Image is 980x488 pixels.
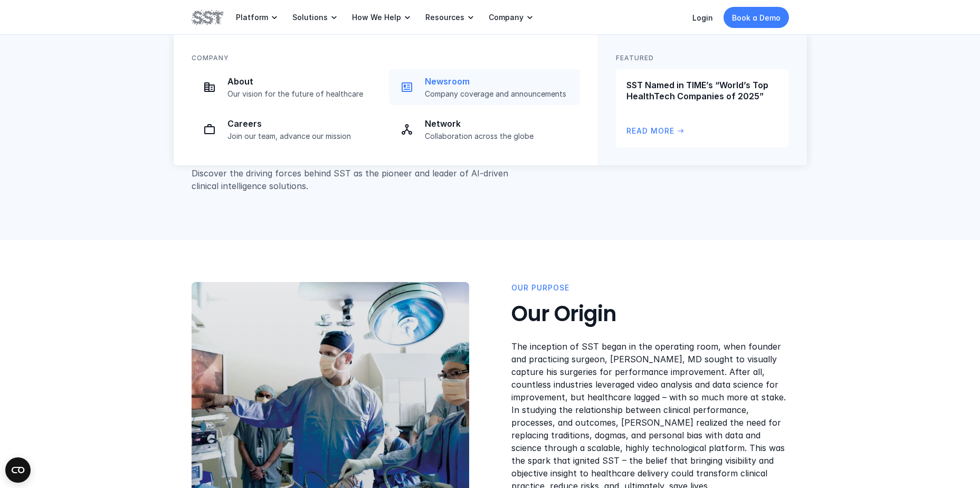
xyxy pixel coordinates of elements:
[616,69,789,147] a: SST Named in TIME’s “World’s Top HealthTech Companies of 2025”Read Morearrow_right_alt
[626,80,778,102] p: SST Named in TIME’s “World’s Top HealthTech Companies of 2025”
[425,132,574,141] p: Collaboration across the globe
[511,282,569,294] p: OUR PUrpose
[626,125,674,137] p: Read More
[227,132,376,141] p: Join our team, advance our mission
[401,81,413,93] img: Newspaper icon
[425,76,574,87] p: Newsroom
[692,13,713,22] a: Login
[425,13,464,22] p: Resources
[227,118,376,129] p: Careers
[425,89,574,99] p: Company coverage and announcements
[389,111,580,147] a: Network iconNetworkCollaboration across the globe
[389,69,580,105] a: Newspaper iconNewsroomCompany coverage and announcements
[203,81,216,93] img: Company icon
[292,13,328,22] p: Solutions
[616,53,654,63] p: FEATURED
[677,127,685,135] span: arrow_right_alt
[227,89,376,99] p: Our vision for the future of healthcare
[578,51,748,171] img: Surgical Safety Technologies logo
[227,76,376,87] p: About
[732,12,781,23] p: Book a Demo
[401,123,413,136] img: Network icon
[724,7,789,28] a: Book a Demo
[203,123,216,136] img: Briefcase icon
[5,457,31,483] button: Open CMP widget
[192,53,229,63] p: Company
[192,111,383,147] a: Briefcase iconCareersJoin our team, advance our mission
[511,300,789,327] h3: Our Origin
[192,167,517,192] p: Discover the driving forces behind SST as the pioneer and leader of AI-driven clinical intelligen...
[192,69,383,105] a: Company iconAboutOur vision for the future of healthcare
[236,13,268,22] p: Platform
[425,118,574,129] p: Network
[489,13,524,22] p: Company
[192,8,223,26] img: SST logo
[352,13,401,22] p: How We Help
